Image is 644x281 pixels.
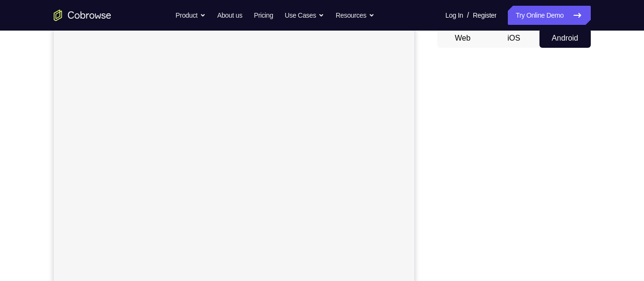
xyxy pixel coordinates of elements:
a: Try Online Demo [508,6,590,25]
a: Pricing [254,6,273,25]
span: / [467,10,469,21]
button: iOS [488,29,539,48]
a: Register [473,6,496,25]
button: Use Cases [285,6,324,25]
a: Go to the home page [54,10,111,21]
button: Product [176,6,206,25]
button: Android [539,29,591,48]
button: Resources [336,6,375,25]
a: Log In [445,6,463,25]
button: Web [437,29,489,48]
a: About us [217,6,242,25]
